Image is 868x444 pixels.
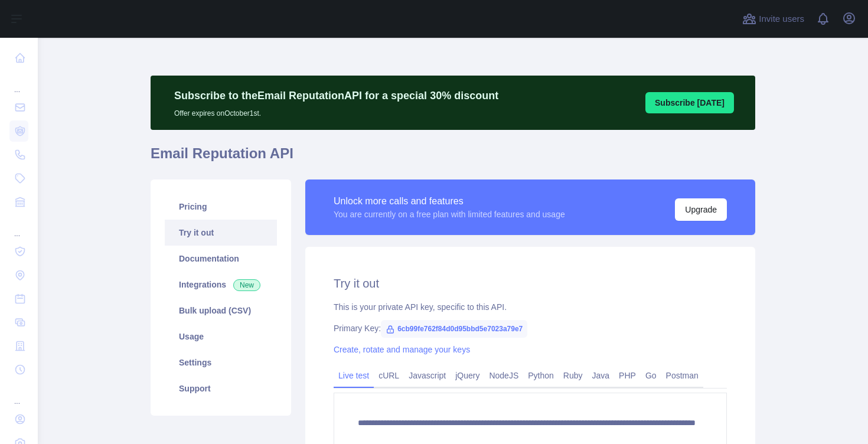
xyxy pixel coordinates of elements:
a: Settings [165,350,277,376]
a: Java [588,366,615,385]
a: Python [523,366,559,385]
a: Postman [661,366,703,385]
a: Create, rotate and manage your keys [334,345,470,354]
a: Try it out [165,220,277,246]
div: This is your private API key, specific to this API. [334,301,727,313]
a: Bulk upload (CSV) [165,298,277,324]
a: cURL [374,366,404,385]
div: ... [9,71,28,94]
a: NodeJS [484,366,523,385]
a: jQuery [451,366,484,385]
h1: Email Reputation API [151,144,755,172]
button: Subscribe [DATE] [645,92,734,113]
div: Primary Key: [334,322,727,334]
span: New [233,279,260,291]
p: Subscribe to the Email Reputation API for a special 30 % discount [174,87,498,104]
a: Ruby [559,366,588,385]
a: PHP [614,366,641,385]
p: Offer expires on October 1st. [174,104,498,118]
a: Usage [165,324,277,350]
a: Documentation [165,246,277,272]
span: Invite users [759,12,804,26]
div: Unlock more calls and features [334,194,565,208]
a: Support [165,376,277,401]
button: Upgrade [675,198,727,221]
a: Integrations New [165,272,277,298]
a: Javascript [404,366,451,385]
a: Go [641,366,661,385]
span: 6cb99fe762f84d0d95bbd5e7023a79e7 [381,320,527,338]
h2: Try it out [334,275,727,292]
div: You are currently on a free plan with limited features and usage [334,208,565,220]
a: Pricing [165,194,277,220]
a: Live test [334,366,374,385]
div: ... [9,215,28,239]
button: Invite users [740,9,807,28]
div: ... [9,383,28,406]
